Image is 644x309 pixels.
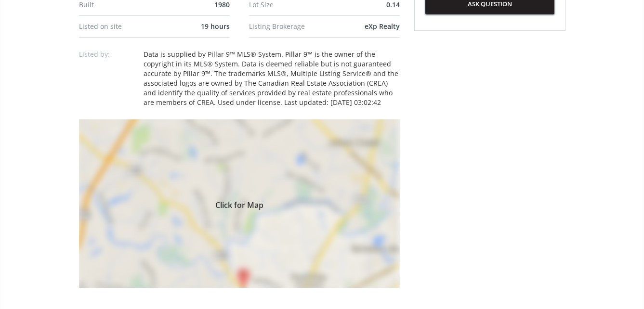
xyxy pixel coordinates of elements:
[79,200,400,207] span: Click for Map
[79,23,159,30] div: Listed on site
[365,22,400,31] span: eXp Realty
[249,1,329,8] div: Lot Size
[249,23,329,30] div: Listing Brokerage
[79,50,137,59] p: Listed by:
[201,22,230,31] span: 19 hours
[79,1,159,8] div: Built
[144,50,400,107] div: Data is supplied by Pillar 9™ MLS® System. Pillar 9™ is the owner of the copyright in its MLS® Sy...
